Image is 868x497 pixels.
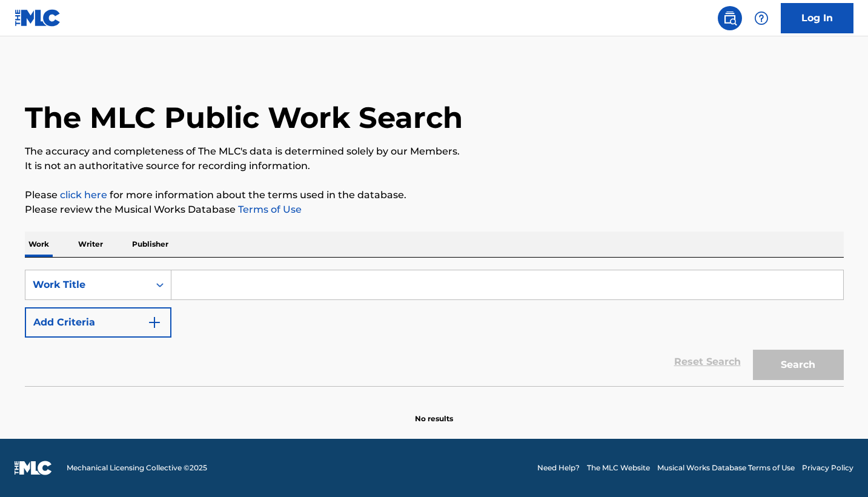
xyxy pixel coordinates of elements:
a: Terms of Use [236,204,302,215]
div: Help [749,6,774,30]
button: Add Criteria [25,307,171,338]
img: MLC Logo [15,9,61,27]
h1: The MLC Public Work Search [25,99,463,136]
div: Work Title [33,278,142,292]
form: Search Form [25,270,844,386]
p: Please review the Musical Works Database [25,202,844,217]
p: No results [415,399,453,424]
p: Writer [75,232,107,257]
img: search [723,11,737,25]
a: The MLC Website [587,462,650,473]
iframe: Chat Widget [807,439,868,497]
p: It is not an authoritative source for recording information. [25,159,844,173]
a: Public Search [718,6,742,30]
p: The accuracy and completeness of The MLC's data is determined solely by our Members. [25,144,844,159]
a: click here [60,189,107,201]
img: logo [15,461,52,475]
a: Privacy Policy [802,462,853,473]
img: 9d2ae6d4665cec9f34b9.svg [147,315,162,330]
a: Need Help? [537,462,580,473]
p: Please for more information about the terms used in the database. [25,188,844,202]
p: Work [25,232,53,257]
p: Publisher [128,232,172,257]
a: Log In [781,3,853,33]
a: Musical Works Database Terms of Use [657,462,795,473]
span: Mechanical Licensing Collective © 2025 [67,462,207,473]
img: help [754,11,769,25]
